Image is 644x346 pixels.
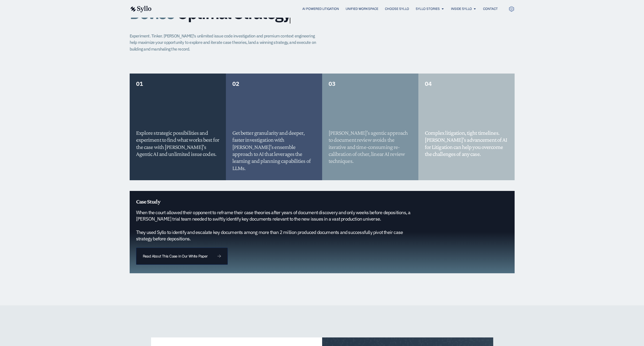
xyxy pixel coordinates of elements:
a: Inside Syllo [451,6,472,11]
a: Contact [483,6,498,11]
a: Choose Syllo [385,6,409,11]
h5: Get better granularity and deeper, faster investigation with [PERSON_NAME]’s ensemble approach to... [232,129,316,172]
h5: Complex litigation, tight timelines. [PERSON_NAME]’s advancement of AI for Litigation can help yo... [425,129,508,158]
span: 01 [136,80,143,87]
span: Case Study [136,198,160,205]
img: syllo [130,6,152,12]
h5: [PERSON_NAME]’s agentic approach to document review avoids the iterative and time-consuming re-ca... [329,129,412,165]
div: Menu Toggle [162,6,498,11]
span: 04 [425,80,432,87]
span: Read About This Case in Our White Paper [143,254,208,258]
span: 02 [232,80,239,87]
a: Syllo Stories [416,6,440,11]
h5: Explore strategic possibilities and experiment to find what works best for the case with [PERSON_... [136,129,219,158]
a: Read About This Case in Our White Paper [136,248,228,265]
nav: Menu [162,6,498,11]
p: Experiment. Tinker. [PERSON_NAME]'s unlimited issue code investigation and premium context engine... [130,33,321,52]
a: Unified Workspace [346,6,378,11]
span: 03 [329,80,336,87]
h5: When the court allowed their opponent to reframe their case theories after years of document disc... [136,209,418,242]
a: AI Powered Litigation [302,6,339,11]
span: Optimal Strategy [177,4,290,22]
